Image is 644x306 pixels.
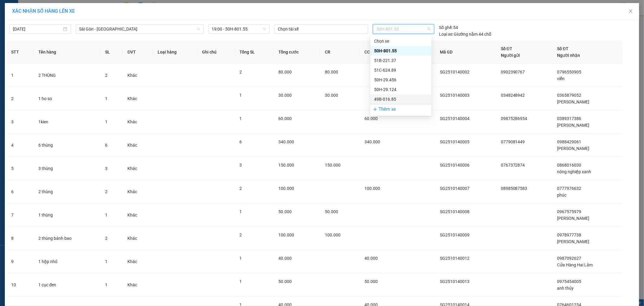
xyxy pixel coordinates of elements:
[320,41,359,64] th: CR
[34,227,100,250] td: 2 thùng bánh bao
[123,180,152,203] td: Khác
[123,273,152,297] td: Khác
[364,139,380,144] span: 340.000
[57,43,65,52] span: SL
[105,73,107,78] span: 2
[325,233,341,237] span: 100.000
[278,209,292,214] span: 50.000
[376,24,430,34] span: 50H-801.55
[34,64,100,87] td: 2 THÙNG
[435,41,496,64] th: Mã GD
[12,8,75,14] span: XÁC NHẬN SỐ HÀNG LÊN XE
[557,169,591,174] span: nông nghiệp xanh
[557,216,589,221] span: [PERSON_NAME]
[240,186,242,191] span: 2
[557,193,566,197] span: phúc
[557,209,581,214] span: 0967575979
[439,24,458,31] div: 54
[622,3,639,20] button: Close
[6,227,34,250] td: 8
[557,163,581,168] span: 0868016030
[557,262,593,267] span: Cửa Hàng Hai Lâm
[440,186,469,191] span: SG2510140007
[240,139,242,144] span: 6
[240,93,242,98] span: 1
[374,76,428,83] div: 50H-29.456
[374,96,428,103] div: 49B-016.85
[212,24,266,34] span: 19:00 - 50H-801.55
[440,70,469,74] span: SG2510140002
[557,123,589,128] span: [PERSON_NAME]
[557,286,574,291] span: anh thủy
[501,93,525,98] span: 0348248942
[278,116,292,121] span: 60.000
[5,44,119,51] div: Tên hàng: 1kien ( : 1 )
[105,259,107,264] span: 1
[557,46,569,51] span: Số ĐT
[278,139,294,144] span: 340.000
[240,209,242,214] span: 1
[557,186,581,191] span: 0777976632
[557,99,589,104] span: [PERSON_NAME]
[325,209,338,214] span: 50.000
[240,256,242,261] span: 1
[71,5,119,12] div: Đạ Rsal
[34,250,100,273] td: 1 hộp nhỏ
[325,93,338,98] span: 30.000
[557,93,581,98] span: 0365879052
[123,203,152,227] td: Khác
[374,38,428,44] div: Chọn xe
[123,227,152,250] td: Khác
[501,46,512,51] span: Số ĐT
[123,134,152,157] td: Khác
[374,86,428,93] div: 50H-29.124
[6,273,34,297] td: 10
[439,31,453,37] span: Loại xe:
[105,213,107,217] span: 1
[34,157,100,180] td: 3 thùng
[374,57,428,64] div: 51B-221.37
[240,233,242,237] span: 2
[34,134,100,157] td: 6 thùng
[370,75,431,85] div: 50H-29.456
[360,41,399,64] th: CC
[123,157,152,180] td: Khác
[278,93,292,98] span: 30.000
[278,70,292,74] span: 80.000
[34,41,100,64] th: Tên hàng
[123,41,152,64] th: ĐVT
[364,186,380,191] span: 100.000
[70,32,120,40] div: 60.000
[153,41,197,64] th: Loại hàng
[278,279,292,284] span: 50.000
[370,94,431,104] div: 49B-016.85
[440,116,469,121] span: SG2510140004
[557,53,580,58] span: Người nhận
[34,180,100,203] td: 2 thùng
[79,24,200,34] span: Sài Gòn - Đam Rông
[240,163,242,168] span: 3
[557,146,589,151] span: [PERSON_NAME]
[6,180,34,203] td: 6
[5,5,14,11] span: Gửi:
[105,282,107,287] span: 1
[240,279,242,284] span: 1
[440,256,469,261] span: SG2510140012
[325,70,338,74] span: 80.000
[278,233,294,237] span: 100.000
[440,93,469,98] span: SG2510140003
[325,163,341,168] span: 150.000
[440,139,469,144] span: SG2510140005
[71,12,119,20] div: [PERSON_NAME]
[6,110,34,134] td: 3
[105,143,107,148] span: 6
[6,87,34,110] td: 2
[197,27,200,31] span: down
[5,5,66,19] div: [GEOGRAPHIC_DATA]
[370,46,431,56] div: 50H-801.55
[34,273,100,297] td: 1 cục đen
[557,239,589,244] span: [PERSON_NAME]
[374,67,428,73] div: 51C-624.89
[70,33,78,40] span: CC :
[364,279,378,284] span: 50.000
